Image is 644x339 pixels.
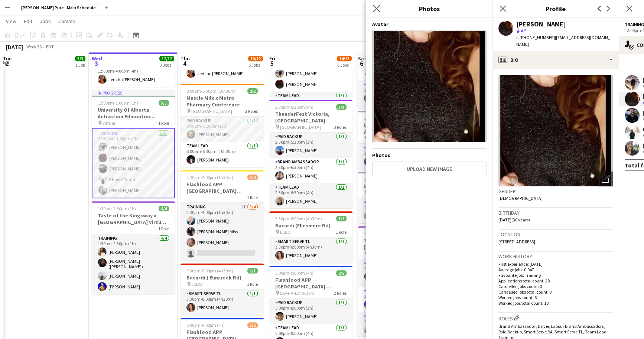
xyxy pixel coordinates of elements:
[269,276,352,290] h3: Flashfood APP [GEOGRAPHIC_DATA] [GEOGRAPHIC_DATA], [GEOGRAPHIC_DATA]
[275,270,313,276] span: 5:00pm-9:00pm (4h)
[336,104,347,110] span: 3/3
[269,237,352,263] app-card-role: Smart Serve TL1/13:30pm-8:00pm (4h30m)[PERSON_NAME]
[498,75,613,186] img: Crew avatar or photo
[498,261,613,267] p: First experience: [DATE]
[92,55,102,62] span: Wed
[337,62,351,68] div: 6 Jobs
[180,290,264,315] app-card-role: Smart Serve TL1/13:30pm-8:00pm (4h30m)[PERSON_NAME]
[6,18,16,25] span: View
[358,122,441,135] h3: Bacardi ([PERSON_NAME] Ave)
[92,61,175,87] app-card-role: Team Lead1/112:00pm-4:00pm (4h)Jericho [PERSON_NAME]
[498,272,613,278] p: Favourite job: Training
[92,234,175,294] app-card-role: Training4/41:30pm-2:30pm (1h)[PERSON_NAME][PERSON_NAME] ([PERSON_NAME]) [PERSON_NAME][PERSON_NAME...
[98,206,136,211] span: 1:30pm-2:30pm (1h)
[358,48,441,108] app-job-card: 11:00am-3:30pm (4h30m)1/1Bacardi ([GEOGRAPHIC_DATA] E) LCBO1 RoleSmart Serve TL1/111:00am-3:30pm ...
[248,62,263,68] div: 5 Jobs
[180,95,264,108] h3: Muscle Milk x Metro Pharmacy Conference
[358,226,441,336] app-job-card: 12:00pm-8:00pm (8h)3/3Taste of The Kingsway x [GEOGRAPHIC_DATA] Taste Of The Kingsway3 RolesPaid ...
[336,216,347,221] span: 1/1
[180,116,264,142] app-card-role: Paid Backup1/18:00am-11:00am (3h)[PERSON_NAME]
[372,152,487,159] h4: Photos
[498,284,613,289] p: Cancelled jobs count: 0
[498,314,613,322] h3: Roles
[269,211,352,263] div: 3:30pm-8:00pm (4h30m)1/1Bacardi (Ellesmere Rd) LCBO1 RoleSmart Serve TL1/13:30pm-8:00pm (4h30m)[P...
[625,22,644,27] span: Training
[92,90,175,198] app-job-card: In progress12:00pm-1:00pm (1h)5/5University Of Alberta Activation Edmonton Training Virtual1 Role...
[247,322,258,328] span: 1/2
[275,104,313,110] span: 2:30pm-6:30pm (4h)
[186,88,236,94] span: 8:00am-6:30pm (10h30m)
[357,59,366,68] span: 6
[358,183,441,189] h3: Bacardi (Yonge St)
[98,100,138,106] span: 12:00pm-1:00pm (1h)
[358,80,441,108] app-card-role: Smart Serve TL1/111:00am-3:30pm (4h30m)[DEMOGRAPHIC_DATA][PERSON_NAME]
[280,124,321,130] span: [GEOGRAPHIC_DATA]
[598,172,613,186] div: Open photos pop-in
[91,59,102,68] span: 3
[498,231,613,238] h3: Location
[2,59,12,68] span: 2
[75,56,85,61] span: 3/3
[179,59,190,68] span: 4
[269,222,352,229] h3: Bacardi (Ellesmere Rd)
[180,142,264,167] app-card-role: Team Lead1/18:00am-6:30pm (10h30m)[PERSON_NAME]
[372,161,487,176] button: Upload new image
[364,176,413,182] span: 11:00am-3:30pm (4h30m)
[336,229,347,235] span: 1 Role
[58,18,75,25] span: Comms
[498,267,613,272] p: Average jobs: 0.947
[334,124,347,130] span: 3 Roles
[92,128,175,198] app-card-role: Training5/512:00pm-1:00pm (1h)[PERSON_NAME][PERSON_NAME][PERSON_NAME]Khayre Farah[PERSON_NAME]
[180,263,264,315] app-job-card: 3:30pm-8:00pm (4h30m)1/1Bacardi ( Elmcreek Rd) LCBO1 RoleSmart Serve TL1/13:30pm-8:00pm (4h30m)[P...
[358,198,441,223] app-card-role: Smart Serve TL1/111:00am-3:30pm (4h30m)Star [PERSON_NAME]
[3,55,12,62] span: Tue
[180,84,264,167] div: 8:00am-6:30pm (10h30m)2/2Muscle Milk x Metro Pharmacy Conference [GEOGRAPHIC_DATA]2 RolesPaid Bac...
[92,212,175,226] h3: Taste of the Kingsway x [GEOGRAPHIC_DATA] Virtual Training
[268,59,275,68] span: 5
[358,287,441,312] app-card-role: Brand Ambassador1/112:00pm-8:00pm (8h)[PERSON_NAME]
[498,239,535,244] span: [STREET_ADDRESS]
[498,195,543,201] span: [DEMOGRAPHIC_DATA]
[498,217,530,223] span: [DATE] (30 years)
[372,21,487,28] h4: Avatar
[158,120,169,126] span: 1 Role
[269,158,352,183] app-card-role: Brand Ambassador1/12:30pm-6:30pm (4h)[PERSON_NAME]
[37,16,54,26] a: Jobs
[358,172,441,223] div: 11:00am-3:30pm (4h30m)1/1Bacardi (Yonge St) LCBO1 RoleSmart Serve TL1/111:00am-3:30pm (4h30m)Star...
[24,18,32,25] span: Edit
[180,203,264,260] app-card-role: Training1I3/42:30pm-4:00pm (1h30m)[PERSON_NAME][PERSON_NAME] Miss[PERSON_NAME]
[280,229,291,235] span: LCBO
[15,0,102,15] button: [PERSON_NAME] Pure - Main Schedule
[75,62,85,68] div: 1 Job
[159,100,169,106] span: 5/5
[25,44,43,49] span: Week 36
[159,206,169,211] span: 4/4
[248,56,263,61] span: 10/12
[180,181,264,194] h3: Flashfood APP [GEOGRAPHIC_DATA] Modesto Training
[55,16,78,26] a: Comms
[186,268,233,274] span: 3:30pm-8:00pm (4h30m)
[358,144,441,169] app-card-role: Smart Serve TL1/111:00am-3:30pm (4h30m)[PERSON_NAME]
[269,100,352,208] app-job-card: 2:30pm-6:30pm (4h)3/3ThunderFest Victoria, [GEOGRAPHIC_DATA] [GEOGRAPHIC_DATA]3 RolesPaid Backup1...
[269,55,275,62] span: Fri
[191,108,232,114] span: [GEOGRAPHIC_DATA]
[358,55,366,62] span: Sat
[247,281,258,287] span: 1 Role
[498,278,613,284] p: Applications total count: 28
[180,55,190,62] span: Thu
[180,274,264,281] h3: Bacardi ( Elmcreek Rd)
[247,88,258,94] span: 2/2
[521,28,526,33] span: 4.5
[358,237,441,250] h3: Taste of The Kingsway x [GEOGRAPHIC_DATA]
[358,111,441,169] app-job-card: 11:00am-3:30pm (4h30m)1/1Bacardi ([PERSON_NAME] Ave) LCBO1 RoleSmart Serve TL1/111:00am-3:30pm (4...
[366,4,492,13] h3: Photos
[158,226,169,231] span: 1 Role
[247,195,258,200] span: 1 Role
[364,115,413,121] span: 11:00am-3:30pm (4h30m)
[275,216,322,221] span: 3:30pm-8:00pm (4h30m)
[6,43,23,51] div: [DATE]
[492,4,619,13] h3: Profile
